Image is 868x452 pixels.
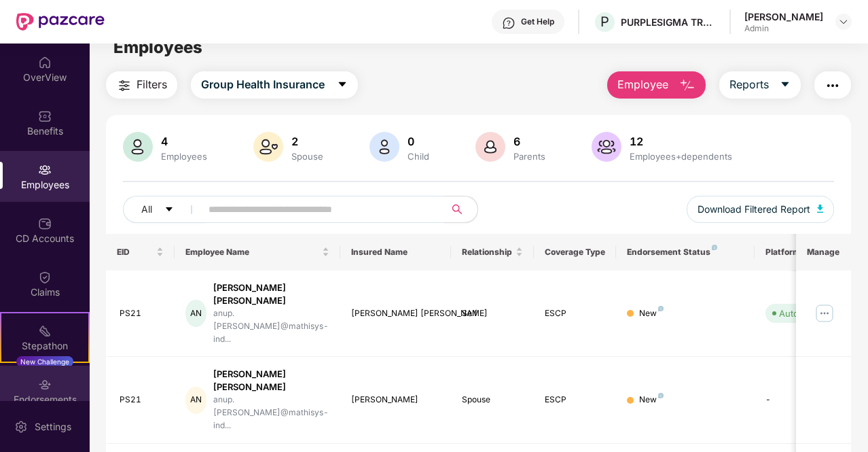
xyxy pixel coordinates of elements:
[502,16,516,30] img: svg+xml;base64,PHN2ZyBpZD0iSGVscC0zMngzMiIgeG1sbnM9Imh0dHA6Ly93d3cudzMub3JnLzIwMDAvc3ZnIiB3aWR0aD...
[1,339,88,353] div: Stepathon
[137,76,167,93] span: Filters
[201,76,325,93] span: Group Health Insurance
[158,135,210,148] div: 4
[475,132,505,162] img: svg+xml;base64,PHN2ZyB4bWxucz0iaHR0cDovL3d3dy53My5vcmcvMjAwMC9zdmciIHhtbG5zOnhsaW5rPSJodHRwOi8vd3...
[31,420,75,434] div: Settings
[451,234,534,271] th: Relationship
[744,23,823,34] div: Admin
[639,307,664,320] div: New
[120,307,164,320] div: PS21
[141,202,152,217] span: All
[617,76,668,93] span: Employee
[38,378,52,392] img: svg+xml;base64,PHN2ZyBpZD0iRW5kb3JzZW1lbnRzIiB4bWxucz0iaHR0cDovL3d3dy53My5vcmcvMjAwMC9zdmciIHdpZH...
[719,71,801,99] button: Reportscaret-down
[600,14,609,30] span: P
[38,217,52,230] img: svg+xml;base64,PHN2ZyBpZD0iQ0RfQWNjb3VudHMiIGRhdGEtbmFtZT0iQ0QgQWNjb3VudHMiIHhtbG5zPSJodHRwOi8vd3...
[817,205,824,213] img: svg+xml;base64,PHN2ZyB4bWxucz0iaHR0cDovL3d3dy53My5vcmcvMjAwMC9zdmciIHhtbG5zOnhsaW5rPSJodHRwOi8vd3...
[545,307,606,320] div: ESCP
[123,196,206,223] button: Allcaret-down
[838,16,849,27] img: svg+xml;base64,PHN2ZyBpZD0iRHJvcGRvd24tMzJ4MzIiIHhtbG5zPSJodHRwOi8vd3d3LnczLm9yZy8yMDAwL3N2ZyIgd2...
[779,307,833,320] div: Auto Verified
[117,247,154,258] span: EID
[158,151,210,162] div: Employees
[627,135,735,148] div: 12
[679,77,695,94] img: svg+xml;base64,PHN2ZyB4bWxucz0iaHR0cDovL3d3dy53My5vcmcvMjAwMC9zdmciIHhtbG5zOnhsaW5rPSJodHRwOi8vd3...
[253,132,283,162] img: svg+xml;base64,PHN2ZyB4bWxucz0iaHR0cDovL3d3dy53My5vcmcvMjAwMC9zdmciIHhtbG5zOnhsaW5rPSJodHRwOi8vd3...
[780,79,791,91] span: caret-down
[607,71,706,99] button: Employee
[175,234,340,271] th: Employee Name
[621,16,716,29] div: PURPLESIGMA TRADING LLP
[123,132,153,162] img: svg+xml;base64,PHN2ZyB4bWxucz0iaHR0cDovL3d3dy53My5vcmcvMjAwMC9zdmciIHhtbG5zOnhsaW5rPSJodHRwOi8vd3...
[340,234,451,271] th: Insured Name
[289,151,326,162] div: Spouse
[289,135,326,148] div: 2
[185,387,206,414] div: AN
[164,205,174,215] span: caret-down
[38,324,52,338] img: svg+xml;base64,PHN2ZyB4bWxucz0iaHR0cDovL3d3dy53My5vcmcvMjAwMC9zdmciIHdpZHRoPSIyMSIgaGVpZ2h0PSIyMC...
[639,394,664,406] div: New
[38,56,52,69] img: svg+xml;base64,PHN2ZyBpZD0iSG9tZSIgeG1sbnM9Imh0dHA6Ly93d3cudzMub3JnLzIwMDAvc3ZnIiB3aWR0aD0iMjAiIG...
[521,16,554,27] div: Get Help
[405,135,432,148] div: 0
[106,71,177,99] button: Filters
[712,245,717,250] img: svg+xml;base64,PHN2ZyB4bWxucz0iaHR0cDovL3d3dy53My5vcmcvMjAwMC9zdmciIHdpZHRoPSI4IiBoZWlnaHQ9IjgiIH...
[405,151,432,162] div: Child
[213,394,330,432] div: anup.[PERSON_NAME]@mathisys-ind...
[814,302,835,324] img: manageButton
[658,393,664,398] img: svg+xml;base64,PHN2ZyB4bWxucz0iaHR0cDovL3d3dy53My5vcmcvMjAwMC9zdmciIHdpZHRoPSI4IiBoZWlnaHQ9IjgiIH...
[213,368,330,394] div: [PERSON_NAME] [PERSON_NAME]
[755,357,851,444] td: -
[106,234,175,271] th: EID
[687,196,835,223] button: Download Filtered Report
[351,307,440,320] div: [PERSON_NAME] [PERSON_NAME]
[185,247,319,258] span: Employee Name
[185,300,206,327] div: AN
[534,234,617,271] th: Coverage Type
[511,135,548,148] div: 6
[444,196,478,223] button: search
[351,394,440,406] div: [PERSON_NAME]
[113,37,202,57] span: Employees
[38,109,52,123] img: svg+xml;base64,PHN2ZyBpZD0iQmVuZWZpdHMiIHhtbG5zPSJodHRwOi8vd3d3LnczLm9yZy8yMDAwL3N2ZyIgd2lkdGg9Ij...
[369,132,399,162] img: svg+xml;base64,PHN2ZyB4bWxucz0iaHR0cDovL3d3dy53My5vcmcvMjAwMC9zdmciIHhtbG5zOnhsaW5rPSJodHRwOi8vd3...
[796,234,851,271] th: Manage
[444,204,471,215] span: search
[116,77,132,94] img: svg+xml;base64,PHN2ZyB4bWxucz0iaHR0cDovL3d3dy53My5vcmcvMjAwMC9zdmciIHdpZHRoPSIyNCIgaGVpZ2h0PSIyNC...
[698,202,810,217] span: Download Filtered Report
[765,247,840,258] div: Platform Status
[38,271,52,284] img: svg+xml;base64,PHN2ZyBpZD0iQ2xhaW0iIHhtbG5zPSJodHRwOi8vd3d3LnczLm9yZy8yMDAwL3N2ZyIgd2lkdGg9IjIwIi...
[627,151,735,162] div: Employees+dependents
[825,77,841,94] img: svg+xml;base64,PHN2ZyB4bWxucz0iaHR0cDovL3d3dy53My5vcmcvMjAwMC9zdmciIHdpZHRoPSIyNCIgaGVpZ2h0PSIyNC...
[38,163,52,177] img: svg+xml;base64,PHN2ZyBpZD0iRW1wbG95ZWVzIiB4bWxucz0iaHR0cDovL3d3dy53My5vcmcvMjAwMC9zdmciIHdpZHRoPS...
[16,13,105,31] img: New Pazcare Logo
[592,132,621,162] img: svg+xml;base64,PHN2ZyB4bWxucz0iaHR0cDovL3d3dy53My5vcmcvMjAwMC9zdmciIHhtbG5zOnhsaW5rPSJodHRwOi8vd3...
[462,307,523,320] div: Self
[337,79,348,91] span: caret-down
[14,420,28,434] img: svg+xml;base64,PHN2ZyBpZD0iU2V0dGluZy0yMHgyMCIgeG1sbnM9Imh0dHA6Ly93d3cudzMub3JnLzIwMDAvc3ZnIiB3aW...
[627,247,743,258] div: Endorsement Status
[213,307,330,346] div: anup.[PERSON_NAME]@mathisys-ind...
[744,10,823,23] div: [PERSON_NAME]
[511,151,548,162] div: Parents
[16,356,73,367] div: New Challenge
[729,76,769,93] span: Reports
[658,306,664,311] img: svg+xml;base64,PHN2ZyB4bWxucz0iaHR0cDovL3d3dy53My5vcmcvMjAwMC9zdmciIHdpZHRoPSI4IiBoZWlnaHQ9IjgiIH...
[191,71,358,99] button: Group Health Insurancecaret-down
[545,394,606,406] div: ESCP
[462,247,513,258] span: Relationship
[213,281,330,307] div: [PERSON_NAME] [PERSON_NAME]
[120,394,164,406] div: PS21
[462,394,523,406] div: Spouse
